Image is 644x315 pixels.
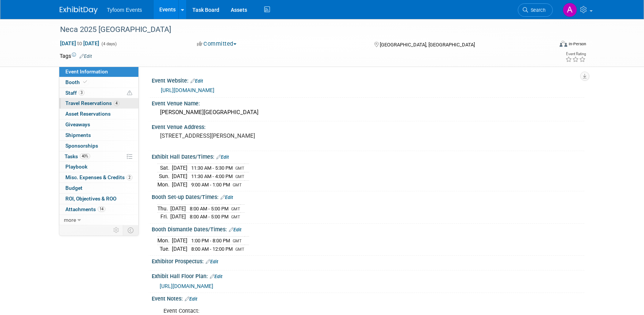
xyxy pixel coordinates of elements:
td: Thu. [157,204,170,213]
div: Event Format [508,40,586,51]
span: Tyfoom Events [107,7,142,13]
a: Asset Reservations [59,109,138,119]
a: Attachments14 [59,204,138,215]
td: Sat. [157,164,172,172]
img: Format-Inperson.png [560,41,567,47]
td: Tue. [157,245,172,253]
span: to [76,40,83,46]
div: Exhibit Hall Dates/Times: [152,151,584,161]
a: Edit [206,259,218,264]
pre: [STREET_ADDRESS][PERSON_NAME] [160,132,324,139]
span: GMT [233,183,242,188]
div: In-Person [568,41,586,47]
div: [PERSON_NAME][GEOGRAPHIC_DATA] [157,107,579,118]
td: Mon. [157,180,172,188]
div: Booth Dismantle Dates/Times: [152,224,584,234]
span: 11:30 AM - 4:00 PM [191,173,233,179]
a: Edit [190,78,203,84]
a: Misc. Expenses & Credits2 [59,172,138,183]
a: Edit [229,227,241,232]
span: Sponsorships [65,143,98,149]
a: Sponsorships [59,141,138,151]
span: GMT [231,207,240,212]
td: Fri. [157,213,170,221]
a: Edit [210,274,222,279]
a: Booth [59,77,138,87]
a: Playbook [59,162,138,172]
a: Edit [185,296,197,302]
span: 11:30 AM - 5:30 PM [191,165,233,171]
span: 8:00 AM - 5:00 PM [190,206,228,212]
a: Edit [216,154,229,160]
span: Event Information [65,68,108,75]
div: Exhibitor Prospectus: [152,256,584,266]
span: GMT [235,166,244,171]
span: [GEOGRAPHIC_DATA], [GEOGRAPHIC_DATA] [380,42,475,48]
a: more [59,215,138,225]
span: 4 [114,100,119,106]
img: ExhibitDay [60,6,98,14]
td: Personalize Event Tab Strip [110,225,123,235]
td: Mon. [157,237,172,245]
div: Exhibit Hall Floor Plan: [152,270,584,280]
div: Booth Set-up Dates/Times: [152,191,584,201]
span: Search [528,7,546,13]
td: [DATE] [172,164,187,172]
a: Edit [220,195,233,200]
a: Edit [79,54,92,59]
button: Committed [194,40,240,48]
div: Event Website: [152,75,584,85]
div: Event Venue Address: [152,121,584,131]
a: [URL][DOMAIN_NAME] [160,283,213,289]
a: Budget [59,183,138,193]
div: Event Venue Name: [152,98,584,107]
span: Giveaways [65,121,90,127]
span: 9:00 AM - 1:00 PM [191,182,230,188]
td: [DATE] [170,213,186,221]
a: ROI, Objectives & ROO [59,194,138,204]
a: Shipments [59,130,138,140]
img: Angie Nichols [563,3,577,17]
span: Asset Reservations [65,111,111,117]
a: Tasks40% [59,151,138,162]
td: [DATE] [172,237,187,245]
span: GMT [235,174,244,179]
td: [DATE] [170,204,186,213]
a: Event Information [59,67,138,77]
span: Playbook [65,164,87,170]
span: more [64,217,76,223]
span: (4 days) [101,41,117,46]
span: Budget [65,185,82,191]
span: 14 [98,206,105,212]
span: ROI, Objectives & ROO [65,196,116,202]
span: Shipments [65,132,91,138]
span: Misc. Expenses & Credits [65,174,132,180]
a: Giveaways [59,119,138,130]
span: 40% [80,153,90,159]
div: Neca 2025 [GEOGRAPHIC_DATA] [57,23,541,37]
span: 8:00 AM - 12:00 PM [191,246,233,252]
div: Event Rating [565,52,586,56]
span: Booth [65,79,89,85]
td: Sun. [157,172,172,181]
td: [DATE] [172,245,187,253]
a: Search [518,3,553,17]
a: Staff3 [59,88,138,98]
div: Event Notes: [152,293,584,303]
span: Attachments [65,206,105,212]
i: Booth reservation complete [83,80,87,84]
span: 8:00 AM - 5:00 PM [190,214,228,220]
span: Tasks [65,153,90,159]
span: Staff [65,90,84,96]
span: GMT [235,247,244,252]
td: Tags [60,52,92,60]
a: [URL][DOMAIN_NAME] [161,87,214,93]
span: Potential Scheduling Conflict -- at least one attendee is tagged in another overlapping event. [127,90,132,97]
td: [DATE] [172,180,187,188]
span: Travel Reservations [65,100,119,106]
span: 1:00 PM - 8:00 PM [191,238,230,243]
span: [DATE] [DATE] [60,40,100,47]
td: Toggle Event Tabs [123,225,139,235]
span: 3 [79,90,84,95]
